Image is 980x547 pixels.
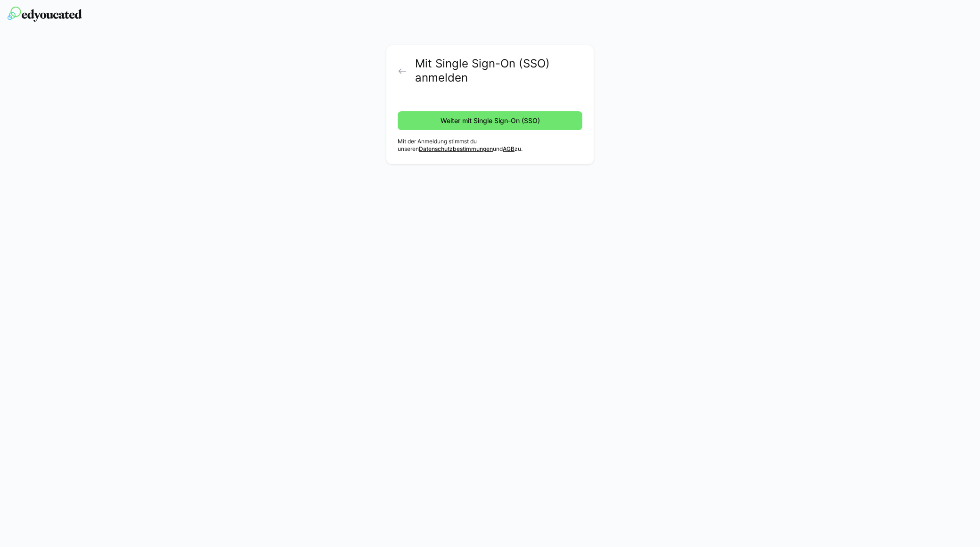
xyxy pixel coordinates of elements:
[503,145,514,152] a: AGB
[8,7,82,22] img: edyoucated
[415,57,582,85] h2: Mit Single Sign-On (SSO) anmelden
[398,111,582,130] button: Weiter mit Single Sign-On (SSO)
[439,116,541,125] span: Weiter mit Single Sign-On (SSO)
[398,138,582,153] p: Mit der Anmeldung stimmst du unseren und zu.
[419,145,493,152] a: Datenschutzbestimmungen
